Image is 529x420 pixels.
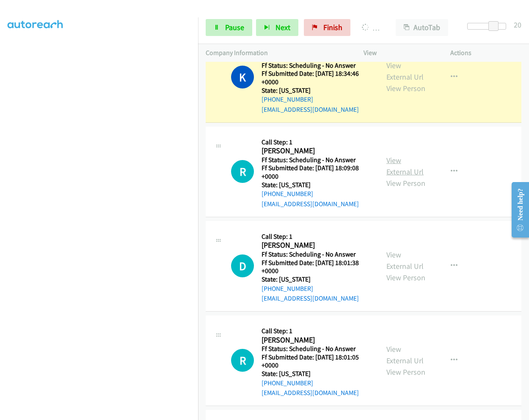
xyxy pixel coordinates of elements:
span: Next [276,22,290,32]
a: [PHONE_NUMBER] [262,95,313,103]
a: View Person [386,178,425,188]
h5: State: [US_STATE] [262,275,371,284]
button: AutoTab [396,19,448,36]
iframe: Resource Center [504,176,529,243]
a: [EMAIL_ADDRESS][DOMAIN_NAME] [262,389,359,397]
h5: State: [US_STATE] [262,370,371,378]
div: The call is yet to be attempted [231,349,254,372]
a: [EMAIL_ADDRESS][DOMAIN_NAME] [262,200,359,208]
div: The call is yet to be attempted [231,254,254,277]
h1: D [231,254,254,277]
h5: Ff Status: Scheduling - No Answer [262,61,371,70]
h2: [PERSON_NAME] [262,240,368,250]
h5: Ff Submitted Date: [DATE] 18:01:38 +0000 [262,259,371,275]
span: Pause [225,22,244,32]
a: [EMAIL_ADDRESS][DOMAIN_NAME] [262,294,359,302]
p: [PERSON_NAME] [362,22,380,33]
h5: Ff Status: Scheduling - No Answer [262,345,371,353]
h1: R [231,349,254,372]
h5: Ff Submitted Date: [DATE] 18:34:46 +0000 [262,69,371,86]
button: Next [256,19,298,36]
a: View Person [386,83,425,93]
h5: Call Step: 1 [262,327,371,335]
a: [PHONE_NUMBER] [262,285,313,293]
a: View External Url [386,155,424,177]
span: Finish [323,22,342,32]
a: [EMAIL_ADDRESS][DOMAIN_NAME] [262,105,359,113]
p: Company Information [206,48,348,58]
div: The call is yet to be attempted [231,160,254,183]
a: View External Url [386,344,424,365]
h1: R [231,160,254,183]
h2: [PERSON_NAME] [262,335,368,345]
h5: Ff Submitted Date: [DATE] 18:09:08 +0000 [262,164,371,180]
h1: K [231,66,254,88]
a: View External Url [386,250,424,271]
h5: Call Step: 1 [262,138,371,146]
a: View Person [386,367,425,377]
h2: [PERSON_NAME] [262,146,368,156]
p: Actions [450,48,522,58]
a: View Person [386,273,425,282]
h5: Ff Submitted Date: [DATE] 18:01:05 +0000 [262,353,371,370]
p: View [364,48,435,58]
a: [PHONE_NUMBER] [262,379,313,387]
h5: Ff Status: Scheduling - No Answer [262,156,371,164]
h5: State: [US_STATE] [262,86,371,95]
h5: Ff Status: Scheduling - No Answer [262,250,371,259]
a: Pause [206,19,252,36]
h5: Call Step: 1 [262,232,371,241]
a: [PHONE_NUMBER] [262,190,313,198]
h5: State: [US_STATE] [262,181,371,189]
div: 20 [514,19,521,30]
iframe: Dialpad [8,17,198,419]
a: Finish [304,19,350,36]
